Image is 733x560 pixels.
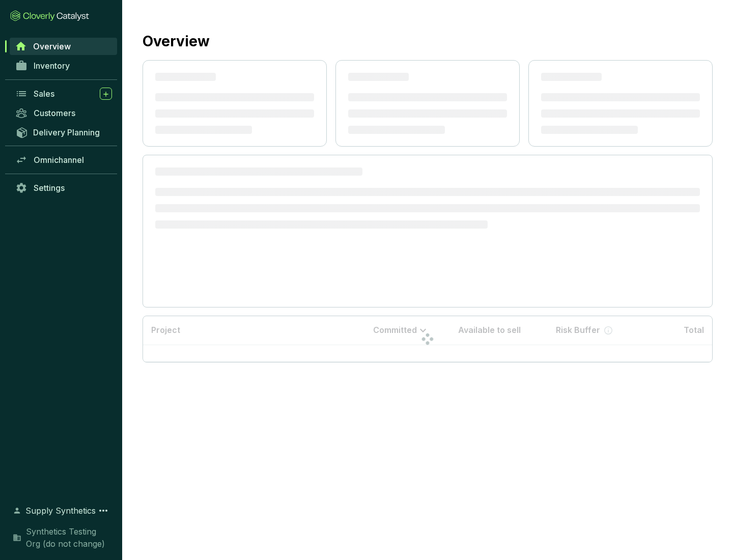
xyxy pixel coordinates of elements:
a: Sales [10,85,117,102]
a: Settings [10,179,117,197]
a: Customers [10,104,117,122]
a: Omnichannel [10,151,117,169]
span: Delivery Planning [33,127,100,137]
span: Settings [34,183,65,193]
span: Omnichannel [34,155,84,165]
span: Supply Synthetics [25,505,96,517]
a: Inventory [10,57,117,74]
span: Customers [34,108,75,118]
a: Delivery Planning [10,124,117,141]
h2: Overview [143,31,210,52]
span: Overview [33,41,71,51]
span: Synthetics Testing Org (do not change) [26,525,112,550]
span: Sales [34,89,54,99]
span: Inventory [34,61,70,71]
a: Overview [10,38,117,55]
